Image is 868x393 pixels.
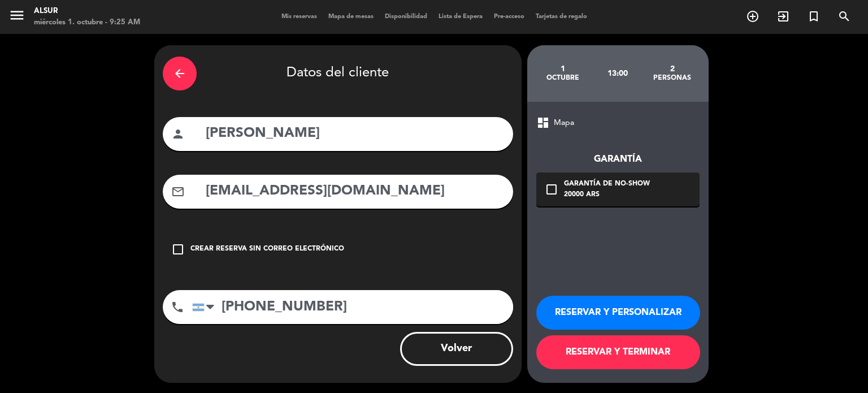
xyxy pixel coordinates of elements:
span: Mapa de mesas [323,14,379,20]
i: mail_outline [171,185,185,198]
div: Garantía [536,152,700,167]
div: 2 [645,64,700,74]
div: miércoles 1. octubre - 9:25 AM [34,17,140,28]
span: Mis reservas [276,14,323,20]
div: Alsur [34,6,140,17]
input: Email del cliente [205,180,505,203]
button: RESERVAR Y PERSONALIZAR [536,296,700,330]
span: Disponibilidad [379,14,433,20]
input: Número de teléfono... [192,290,513,324]
div: Garantía de no-show [564,179,650,190]
div: octubre [536,74,591,83]
i: phone [171,300,184,314]
button: menu [8,7,25,28]
div: Datos del cliente [163,54,513,93]
div: 20000 ARS [564,189,650,201]
div: Argentina: +54 [193,291,219,323]
i: exit_to_app [776,10,790,23]
button: Volver [400,332,513,366]
i: menu [8,7,25,24]
span: Tarjetas de regalo [530,14,593,20]
i: search [837,10,851,23]
div: personas [645,74,700,83]
i: check_box_outline_blank [545,183,558,196]
input: Nombre del cliente [205,122,505,145]
i: check_box_outline_blank [171,243,185,256]
span: Pre-acceso [488,14,530,20]
i: add_circle_outline [746,10,759,23]
span: dashboard [536,116,550,129]
i: person [171,127,185,141]
i: turned_in_not [807,10,821,23]
span: Lista de Espera [433,14,488,20]
button: RESERVAR Y TERMINAR [536,335,700,369]
div: 13:00 [590,54,645,93]
div: 1 [536,64,591,74]
div: Crear reserva sin correo electrónico [190,244,344,255]
span: Mapa [554,116,574,129]
i: arrow_back [173,67,186,80]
